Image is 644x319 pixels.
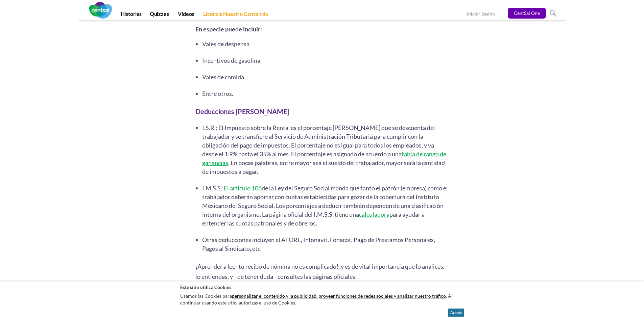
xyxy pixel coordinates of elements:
[448,309,464,317] button: Acepto
[89,2,112,19] img: CentSai
[195,25,262,33] strong: En especie puede incluir:
[202,235,449,253] li: Otras deducciones incluyen el AFORE, Infonavit, Fonacot, Pago de Préstamos Personales, Pagos al S...
[224,184,262,192] a: El artículo 106
[202,184,449,228] li: I.M.S.S.: de la Ley del Seguro Social manda que tanto el patrón (empresa) como el trabajador debe...
[180,291,464,308] p: Usamos las Cookies para . Al continuar usando este sitio, autorizas el uso de Cookies.
[174,10,198,20] a: Videos
[202,89,449,98] li: Entre otros.
[180,284,464,290] h2: Este sitio utiliza Cookies
[195,107,289,115] b: Deducciones [PERSON_NAME]
[202,56,449,65] li: Incentivos de gasolina.
[202,123,449,176] li: I.S.R.: El Impuesto sobre la Renta, es el porcentaje [PERSON_NAME] que se descuenta del trabajado...
[202,73,449,81] li: Vales de comida.
[508,8,546,19] a: CentSai One
[359,211,389,218] a: calculadora
[202,39,449,48] li: Vales de despensa.
[146,10,173,20] a: Quizzes
[199,10,272,20] a: Licencia Nuestro Contenido
[195,261,449,282] p: ¡Aprender a leer tu recibo de nómina no es complicado!, y es de vital importancia que lo analices...
[467,11,495,18] a: Iniciar Sesión
[117,10,146,20] a: Historias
